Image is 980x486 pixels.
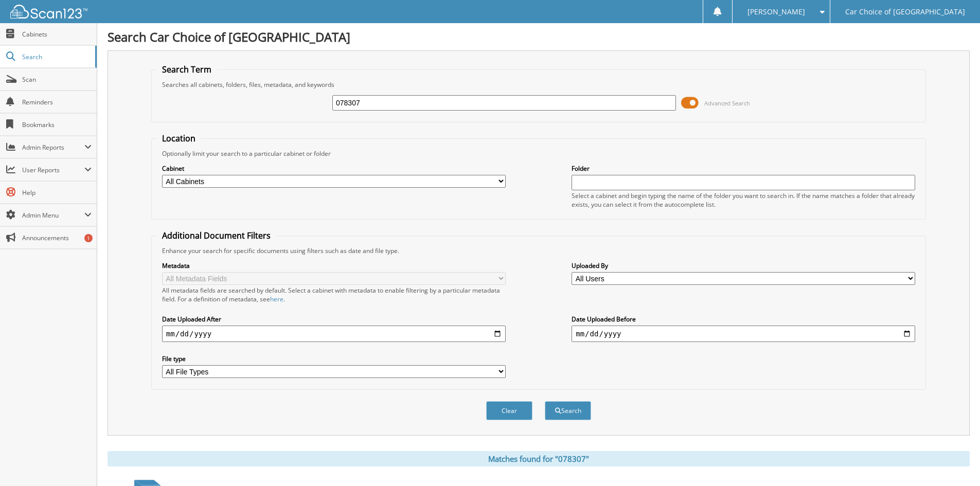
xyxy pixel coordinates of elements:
[162,164,506,173] label: Cabinet
[157,133,201,144] legend: Location
[22,30,92,39] span: Cabinets
[162,315,506,323] label: Date Uploaded After
[486,401,532,420] button: Clear
[157,149,920,158] div: Optionally limit your search to a particular cabinet or folder
[22,98,92,106] span: Reminders
[22,166,84,174] span: User Reports
[22,211,84,220] span: Admin Menu
[572,326,915,342] input: end
[572,315,915,323] label: Date Uploaded Before
[545,401,591,420] button: Search
[572,261,915,270] label: Uploaded By
[157,246,920,255] div: Enhance your search for specific documents using filters such as date and file type.
[108,28,970,45] h1: Search Car Choice of [GEOGRAPHIC_DATA]
[572,191,915,209] div: Select a cabinet and begin typing the name of the folder you want to search in. If the name match...
[157,230,276,241] legend: Additional Document Filters
[270,295,283,303] a: here
[162,354,506,363] label: File type
[162,326,506,342] input: start
[22,188,92,197] span: Help
[22,75,92,84] span: Scan
[108,451,970,466] div: Matches found for "078307"
[747,9,805,15] span: [PERSON_NAME]
[10,5,87,19] img: scan123-logo-white.svg
[162,286,506,303] div: All metadata fields are searched by default. Select a cabinet with metadata to enable filtering b...
[22,52,90,61] span: Search
[157,80,920,89] div: Searches all cabinets, folders, files, metadata, and keywords
[22,233,92,242] span: Announcements
[22,120,92,129] span: Bookmarks
[22,143,84,152] span: Admin Reports
[704,99,750,107] span: Advanced Search
[157,64,217,75] legend: Search Term
[162,261,506,270] label: Metadata
[845,9,965,15] span: Car Choice of [GEOGRAPHIC_DATA]
[84,234,93,242] div: 1
[572,164,915,173] label: Folder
